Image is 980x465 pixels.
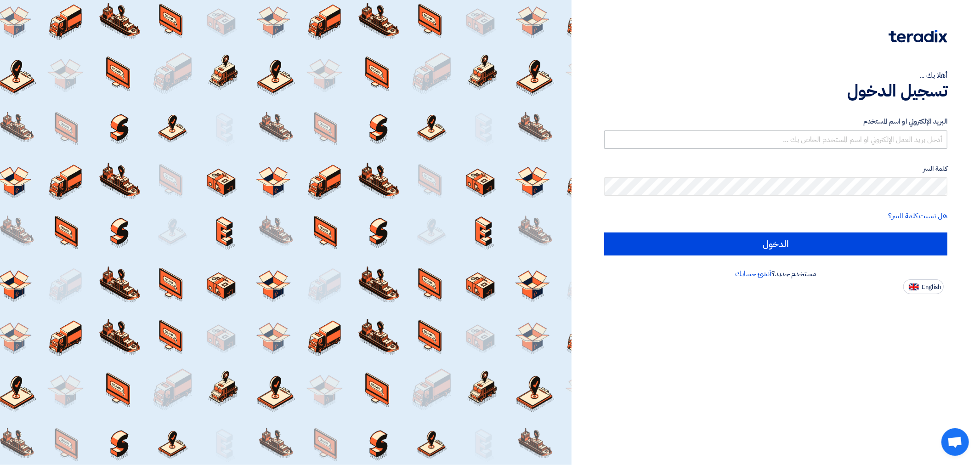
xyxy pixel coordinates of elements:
[909,284,919,290] img: en-US.png
[922,284,941,290] span: English
[889,30,947,43] img: Teradix logo
[604,232,947,255] input: الدخول
[903,279,944,294] button: English
[604,130,947,149] input: أدخل بريد العمل الإلكتروني او اسم المستخدم الخاص بك ...
[604,81,947,101] h1: تسجيل الدخول
[604,164,947,174] label: كلمة السر
[941,428,969,456] a: Open chat
[604,116,947,127] label: البريد الإلكتروني او اسم المستخدم
[604,268,947,279] div: مستخدم جديد؟
[889,210,947,221] a: هل نسيت كلمة السر؟
[735,268,771,279] a: أنشئ حسابك
[604,70,947,81] div: أهلا بك ...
